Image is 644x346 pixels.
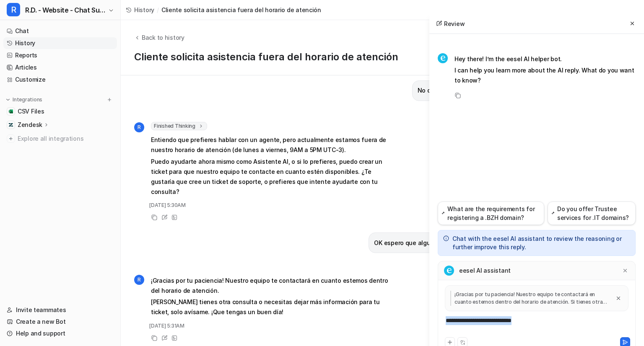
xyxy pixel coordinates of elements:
[614,294,623,303] button: Close quote
[18,132,114,145] span: Explore all integrations
[3,316,117,328] a: Create a new Bot
[18,107,44,116] span: CSV Files
[151,122,207,130] span: Finished Thinking
[8,109,13,114] img: CSV Files
[151,276,396,296] p: ¡Gracias por tu paciencia! Nuestro equipo te contactará en cuanto estemos dentro del horario de a...
[8,122,13,127] img: Zendesk
[3,25,117,37] a: Chat
[3,328,117,339] a: Help and support
[151,297,396,317] p: [PERSON_NAME] tienes otra consulta o necesitas dejar más información para tu ticket, solo avísame...
[151,157,396,197] p: Puedo ayudarte ahora mismo como Asistente AI, o si lo prefieres, puedo crear un ticket para que n...
[3,133,117,145] a: Explore all integrations
[418,85,499,96] p: No quiero hablar con unboot
[18,121,42,129] p: Zendesk
[3,74,117,85] a: Customize
[13,96,42,103] p: Integrations
[142,33,184,42] span: Back to history
[3,37,117,49] a: History
[3,49,117,61] a: Reports
[151,135,396,155] p: Entiendo que prefieres hablar con un agente, pero actualmente estamos fuera de nuestro horario de...
[134,33,184,42] button: Back to history
[25,4,106,16] span: R.D. - Website - Chat Support
[374,238,499,248] p: OK espero que alguien me contacte gracias
[3,304,117,316] a: Invite teammates
[3,62,117,73] a: Articles
[452,235,630,251] p: Chat with the eesel AI assistant to review the reasoning or further improve this reply.
[7,3,20,16] span: R
[454,65,636,85] p: I can help you learn more about the AI reply. What do you want to know?
[5,97,11,103] img: expand menu
[438,201,544,225] button: What are the requirements for registering a .BZH domain?
[450,291,610,306] p: ¡Gracias por tu paciencia! Nuestro equipo te contactará en cuanto estemos dentro del horario de a...
[134,122,144,132] span: R
[7,134,15,143] img: explore all integrations
[157,5,159,14] span: /
[436,19,465,28] h2: Review
[454,54,636,64] p: Hey there! I’m the eesel AI helper bot.
[134,275,144,285] span: R
[459,266,511,275] p: eesel AI assistant
[149,322,184,330] span: [DATE] 5:31AM
[3,106,117,117] a: CSV FilesCSV Files
[134,5,154,14] span: History
[3,96,45,104] button: Integrations
[161,5,321,14] span: Cliente solicita asistencia fuera del horario de atención
[126,5,154,14] a: History
[149,201,186,209] span: [DATE] 5:30AM
[548,201,636,225] button: Do you offer Trustee services for .IT domains?
[106,97,112,103] img: menu_add.svg
[134,51,505,63] h1: Cliente solicita asistencia fuera del horario de atención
